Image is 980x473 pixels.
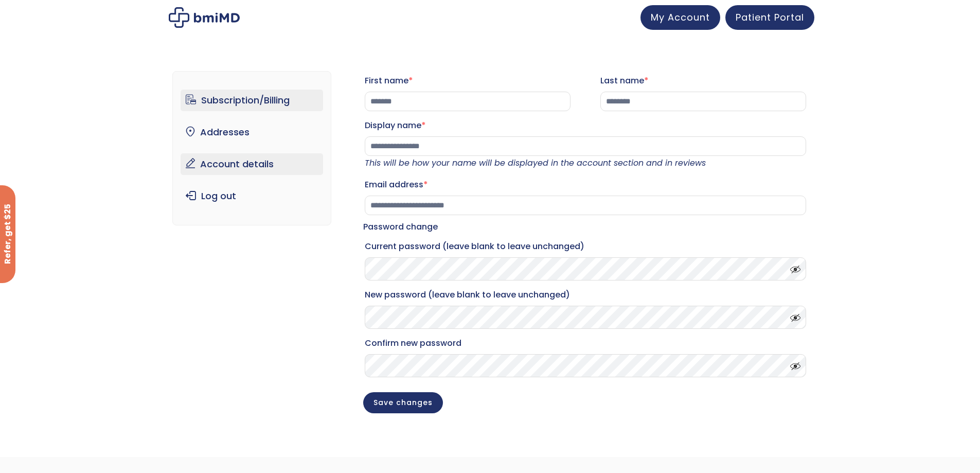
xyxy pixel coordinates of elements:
label: New password (leave blank to leave unchanged) [365,287,806,303]
label: Email address [365,177,806,193]
em: This will be how your name will be displayed in the account section and in reviews [365,157,706,169]
label: Display name [365,117,806,134]
legend: Password change [363,220,438,234]
label: Last name [600,73,806,89]
a: Patient Portal [725,5,814,30]
a: Subscription/Billing [181,90,323,111]
button: Save changes [363,392,443,413]
a: Addresses [181,121,323,143]
label: First name [365,73,571,89]
nav: Account pages [172,71,331,225]
label: Confirm new password [365,335,806,352]
a: Account details [181,153,323,175]
img: My account [169,7,240,28]
label: Current password (leave blank to leave unchanged) [365,238,806,255]
a: My Account [640,5,720,30]
a: Log out [181,185,323,207]
span: Patient Portal [736,11,804,24]
span: My Account [651,11,710,24]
